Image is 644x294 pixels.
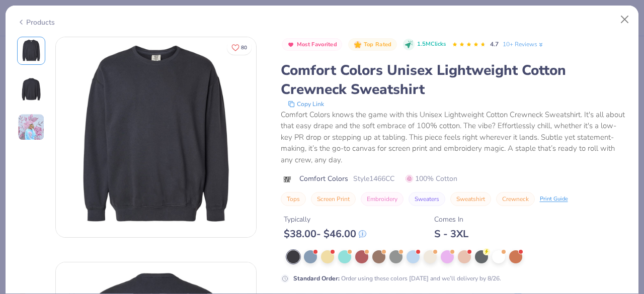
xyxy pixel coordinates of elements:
[281,109,627,166] div: Comfort Colors knows the game with this Unisex Lightweight Cotton Crewneck Sweatshirt. It's all a...
[56,37,256,237] img: Front
[311,192,356,206] button: Screen Print
[241,45,247,50] span: 80
[287,41,295,49] img: Most Favorited sort
[417,40,446,49] span: 1.5M Clicks
[19,39,43,63] img: Front
[540,195,568,204] div: Print Guide
[281,175,294,183] img: brand logo
[434,228,468,240] div: S - 3XL
[348,38,396,51] button: Badge Button
[281,192,306,206] button: Tops
[353,173,394,184] span: Style 1466CC
[285,99,327,109] button: copy to clipboard
[284,228,366,240] div: $ 38.00 - $ 46.00
[434,214,468,225] div: Comes In
[282,38,343,51] button: Badge Button
[227,40,252,55] button: Like
[450,192,491,206] button: Sweatshirt
[406,173,457,184] span: 100% Cotton
[615,10,634,29] button: Close
[17,17,55,28] div: Products
[364,42,392,47] span: Top Rated
[299,173,348,184] span: Comfort Colors
[297,42,337,47] span: Most Favorited
[19,77,43,101] img: Back
[293,274,501,283] div: Order using these colors [DATE] and we’ll delivery by 8/26.
[293,274,340,282] strong: Standard Order :
[284,214,366,225] div: Typically
[409,192,445,206] button: Sweaters
[452,37,486,53] div: 4.7 Stars
[361,192,404,206] button: Embroidery
[496,192,535,206] button: Crewneck
[490,40,499,48] span: 4.7
[18,114,45,141] img: User generated content
[354,41,362,49] img: Top Rated sort
[503,40,544,49] a: 10+ Reviews
[281,61,627,99] div: Comfort Colors Unisex Lightweight Cotton Crewneck Sweatshirt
